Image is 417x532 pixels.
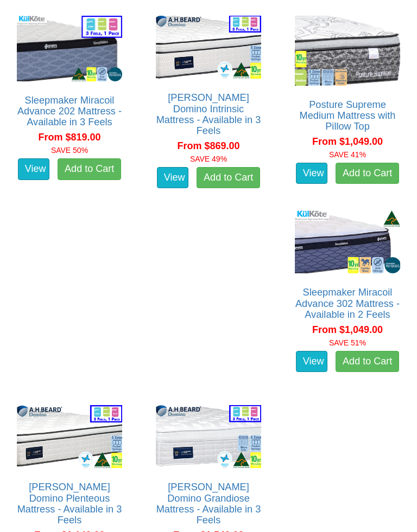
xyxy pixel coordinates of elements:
[296,163,327,184] a: View
[58,158,121,180] a: Add to Cart
[177,140,239,151] span: From $869.00
[153,13,264,81] img: A.H Beard Domino Intrinsic Mattress - Available in 3 Feels
[292,13,403,88] img: Posture Supreme Medium Mattress with Pillow Top
[300,99,396,132] a: Posture Supreme Medium Mattress with Pillow Top
[18,158,49,180] a: View
[329,338,366,347] font: SAVE 51%
[156,482,261,525] a: [PERSON_NAME] Domino Grandiose Mattress - Available in 3 Feels
[329,150,366,159] font: SAVE 41%
[197,167,260,189] a: Add to Cart
[295,287,400,319] a: Sleepmaker Miracoil Advance 302 Mattress - Available in 2 Feels
[296,351,327,373] a: View
[336,351,399,373] a: Add to Cart
[156,92,261,136] a: [PERSON_NAME] Domino Intrinsic Mattress - Available in 3 Feels
[17,482,122,525] a: [PERSON_NAME] Domino Plenteous Mattress - Available in 3 Feels
[14,13,125,84] img: Sleepmaker Miracoil Advance 202 Mattress - Available in 3 Feels
[312,136,383,147] span: From $1,049.00
[157,167,188,189] a: View
[38,132,100,143] span: From $819.00
[17,95,122,127] a: Sleepmaker Miracoil Advance 202 Mattress - Available in 3 Feels
[51,146,88,155] font: SAVE 50%
[190,155,227,163] font: SAVE 49%
[153,402,264,471] img: A.H Beard Domino Grandiose Mattress - Available in 3 Feels
[14,402,125,471] img: A.H Beard Domino Plenteous Mattress - Available in 3 Feels
[336,163,399,184] a: Add to Cart
[312,324,383,335] span: From $1,049.00
[292,208,403,276] img: Sleepmaker Miracoil Advance 302 Mattress - Available in 2 Feels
